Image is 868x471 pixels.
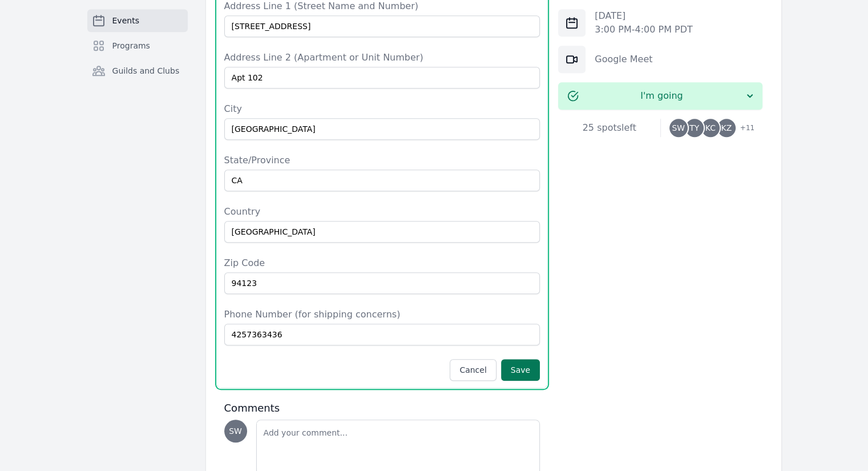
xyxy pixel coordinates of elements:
[224,308,540,321] label: Phone Number (for shipping concerns)
[689,124,699,132] span: TY
[672,124,685,132] span: SW
[579,89,744,103] span: I'm going
[733,121,754,137] span: + 11
[721,124,732,132] span: KZ
[224,102,540,116] label: City
[224,401,540,415] h3: Comments
[87,9,188,32] a: Events
[558,82,762,110] button: I'm going
[595,54,652,65] a: Google Meet
[87,9,188,100] nav: Sidebar
[112,40,150,51] span: Programs
[224,205,540,219] label: Country
[224,256,540,270] label: Zip Code
[224,51,540,65] label: Address Line 2 (Apartment or Unit Number)
[112,15,139,26] span: Events
[229,427,242,435] span: SW
[87,34,188,57] a: Programs
[558,121,660,135] div: 25 spots left
[87,59,188,82] a: Guilds and Clubs
[112,65,180,77] span: Guilds and Clubs
[501,359,540,381] button: Save
[595,23,693,37] p: 3:00 PM - 4:00 PM PDT
[595,9,693,23] p: [DATE]
[705,124,716,132] span: KC
[224,154,540,167] label: State/Province
[450,359,496,381] button: Cancel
